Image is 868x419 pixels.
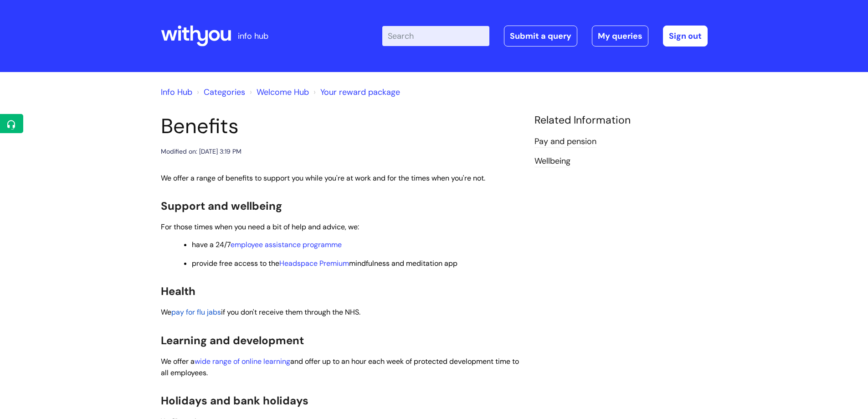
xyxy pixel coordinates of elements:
[534,114,708,127] h4: Related Information
[161,284,195,298] span: Health
[279,259,349,268] a: Headspace Premium
[161,173,485,183] span: We offer a range of benefits to support you while you're at work and for the times when you're not.
[195,85,245,99] li: Solution home
[192,240,342,249] span: have a 24/7
[504,26,577,47] a: Submit a query
[231,240,342,249] a: employee assistance programme
[161,199,282,213] span: Support and wellbeing
[663,26,708,47] a: Sign out
[161,307,360,317] span: We if you don't receive them through the NHS.
[311,85,400,99] li: Your reward package
[382,26,489,46] input: Search
[534,136,596,148] a: Pay and pension
[382,26,708,47] div: | -
[171,307,221,317] a: pay for flu jabs
[204,87,245,98] a: Categories
[257,87,309,98] a: Welcome Hub
[161,87,192,98] a: Info Hub
[161,114,521,139] h1: Benefits
[195,357,290,366] a: wide range of online learning
[161,222,359,232] span: For those times when you need a bit of help and advice, we:
[238,29,268,43] p: info hub
[161,333,304,347] span: Learning and development
[192,259,457,268] span: provide free access to the mindfulness and meditation app
[247,85,309,99] li: Welcome Hub
[161,357,519,378] span: We offer a and offer up to an hour each week of protected development time to all employees.
[592,26,648,47] a: My queries
[320,87,400,98] a: Your reward package
[534,155,570,167] a: Wellbeing
[161,146,241,157] div: Modified on: [DATE] 3:19 PM
[161,393,308,408] span: Holidays and bank holidays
